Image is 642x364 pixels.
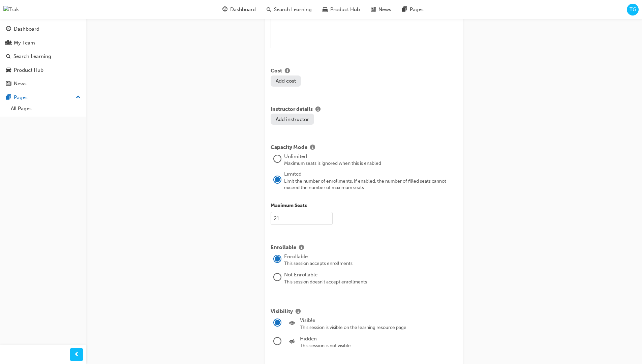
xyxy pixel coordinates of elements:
span: pages-icon [402,5,407,14]
img: Trak [3,6,19,13]
span: News [378,6,391,13]
span: Cost [271,67,282,75]
span: Instructor details [271,105,313,114]
a: car-iconProduct Hub [317,3,365,17]
a: search-iconSearch Learning [261,3,317,17]
a: My Team [3,37,83,49]
span: car-icon [6,67,11,73]
a: pages-iconPages [397,3,429,17]
span: guage-icon [6,26,11,32]
span: info-icon [310,145,315,151]
div: This session accepts enrollments [284,260,457,267]
div: This session is visible on the learning resource page [300,324,457,331]
span: Visibility [271,308,293,316]
div: Not Enrollable [284,271,457,279]
span: TG [630,6,636,13]
div: Enrollable [284,253,457,261]
button: Show info [313,105,323,114]
span: guage-icon [222,5,227,14]
div: Maximum seats is ignored when this is enabled [284,160,457,167]
span: Capacity Mode [271,144,307,152]
span: car-icon [323,5,328,14]
div: News [14,80,27,88]
button: Add instructor [271,114,314,125]
span: noeye-icon [289,339,295,345]
a: guage-iconDashboard [217,3,261,17]
span: eye-icon [289,321,295,327]
div: Product Hub [14,66,43,74]
div: This session doesn't accept enrollments [284,279,457,285]
span: prev-icon [74,351,79,359]
span: up-icon [76,93,81,102]
span: search-icon [267,5,271,14]
a: All Pages [8,103,83,114]
span: info-icon [285,68,290,74]
div: Dashboard [14,25,39,33]
button: Pages [3,91,83,104]
span: news-icon [371,5,376,14]
span: Enrollable [271,244,296,252]
span: Pages [410,6,424,13]
span: Search Learning [274,6,312,13]
div: Limited [284,170,457,178]
div: Search Learning [13,53,51,60]
div: Limit the number of enrollments. If enabled, the number of filled seats cannot exceed the number ... [284,178,457,191]
div: Unlimited [284,153,457,160]
button: DashboardMy TeamSearch LearningProduct HubNews [3,22,83,91]
button: TG [627,4,639,16]
span: Dashboard [230,6,256,13]
button: Add cost [271,75,301,87]
div: This session is not visible [300,342,457,349]
div: Visible [300,316,457,324]
div: Hidden [300,335,457,343]
span: info-icon [299,245,304,251]
button: Show info [296,244,307,252]
a: news-iconNews [365,3,397,17]
button: Show info [307,144,318,152]
div: My Team [14,39,35,47]
span: search-icon [6,54,11,60]
a: Search Learning [3,50,83,63]
span: pages-icon [6,95,11,101]
a: Product Hub [3,64,83,77]
a: Dashboard [3,23,83,35]
p: Maximum Seats [271,202,457,210]
button: Show info [282,67,293,75]
span: info-icon [296,309,301,315]
span: news-icon [6,81,11,87]
span: info-icon [315,107,320,113]
a: News [3,78,83,90]
button: Show info [293,308,303,316]
span: Product Hub [330,6,360,13]
span: people-icon [6,40,11,46]
div: Pages [14,94,28,101]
